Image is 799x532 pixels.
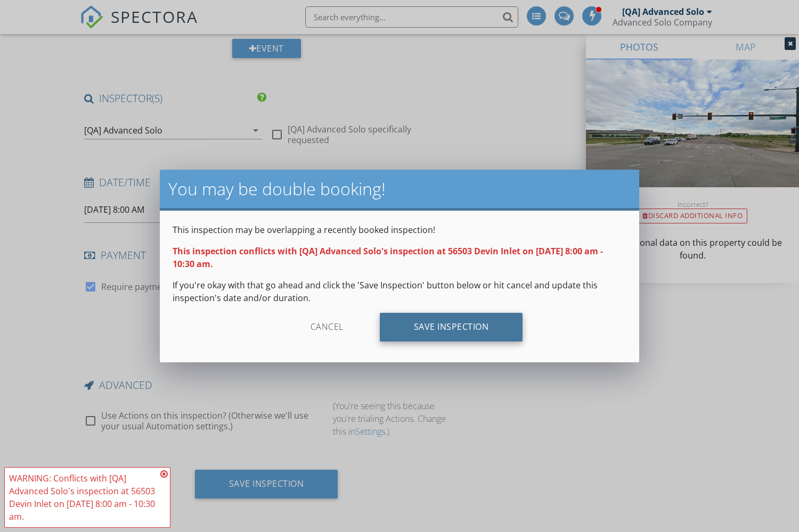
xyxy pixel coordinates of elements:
div: Cancel [276,313,378,342]
strong: This inspection conflicts with [QA] Advanced Solo's inspection at 56503 Devin Inlet on [DATE] 8:0... [173,245,603,270]
div: WARNING: Conflicts with [QA] Advanced Solo's inspection at 56503 Devin Inlet on [DATE] 8:00 am - ... [9,472,157,523]
div: Save Inspection [380,313,523,342]
h2: You may be double booking! [168,178,631,199]
p: This inspection may be overlapping a recently booked inspection! [173,223,626,236]
p: If you're okay with that go ahead and click the 'Save Inspection' button below or hit cancel and ... [173,279,626,304]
